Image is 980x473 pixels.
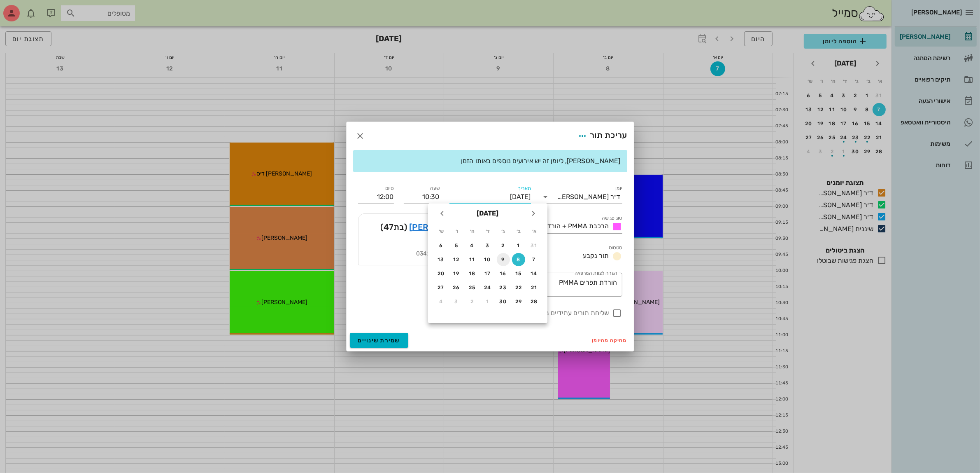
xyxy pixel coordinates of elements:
[574,270,617,276] label: הערה לצוות המרפאה
[450,253,463,266] button: 12
[527,224,542,238] th: א׳
[481,267,494,280] button: 17
[435,271,448,276] div: 20
[430,185,440,192] label: שעה
[435,243,448,248] div: 6
[481,299,494,304] div: 1
[512,243,525,248] div: 1
[466,257,479,262] div: 11
[466,295,479,308] button: 2
[481,271,494,276] div: 17
[435,253,448,266] button: 13
[602,215,622,221] label: סוג פגישה
[480,224,495,238] th: ד׳
[450,285,463,290] div: 26
[450,257,463,262] div: 12
[435,295,448,308] button: 4
[450,281,463,294] button: 26
[466,253,479,266] button: 11
[497,299,510,304] div: 30
[481,295,494,308] button: 1
[512,285,525,290] div: 22
[558,193,621,201] div: ד״ר [PERSON_NAME]
[512,253,525,266] button: 8
[512,271,525,276] div: 15
[512,239,525,252] button: 1
[497,267,510,280] button: 16
[528,267,541,280] button: 14
[528,281,541,294] button: 21
[350,333,409,348] button: שמירת שינויים
[481,257,494,262] div: 10
[435,206,449,221] button: חודש הבא
[449,224,464,238] th: ו׳
[466,281,479,294] button: 25
[528,271,541,276] div: 14
[381,220,407,234] span: (בת )
[450,271,463,276] div: 19
[512,257,525,262] div: 8
[466,299,479,304] div: 2
[450,243,463,248] div: 5
[409,220,478,234] a: [PERSON_NAME]
[481,239,494,252] button: 3
[466,239,479,252] button: 4
[435,267,448,280] button: 20
[512,281,525,294] button: 22
[481,285,494,290] div: 24
[450,239,463,252] button: 5
[526,206,541,221] button: חודש שעבר
[589,335,631,346] button: מחיקה מהיומן
[384,222,394,232] span: 47
[481,243,494,248] div: 3
[583,252,609,260] span: תור נקבע
[497,243,510,248] div: 2
[385,185,394,192] label: סיום
[609,245,622,251] label: סטטוס
[481,281,494,294] button: 24
[481,253,494,266] button: 10
[497,239,510,252] button: 2
[528,243,541,248] div: 31
[497,285,510,290] div: 23
[466,271,479,276] div: 18
[466,285,479,290] div: 25
[450,295,463,308] button: 3
[358,337,400,344] span: שמירת שינויים
[466,267,479,280] button: 18
[497,295,510,308] button: 30
[450,299,463,304] div: 3
[512,299,525,304] div: 29
[518,185,531,192] label: תאריך
[495,250,622,263] div: סטטוסתור נקבע
[592,337,627,343] span: מחיקה מהיומן
[496,224,511,238] th: ג׳
[512,267,525,280] button: 15
[575,129,627,143] div: עריכת תור
[474,205,502,222] button: [DATE]
[497,281,510,294] button: 23
[465,224,480,238] th: ה׳
[435,239,448,252] button: 6
[528,253,541,266] button: 7
[434,224,449,238] th: ש׳
[497,257,510,262] div: 9
[435,299,448,304] div: 4
[365,249,478,258] div: תעודת זהות: 034276063
[466,243,479,248] div: 4
[358,309,609,317] label: שליחת תורים עתידיים בוואטסאפ
[512,224,526,238] th: ב׳
[450,267,463,280] button: 19
[497,271,510,276] div: 16
[524,222,609,230] span: הרכבת PMMA + הורדת תפרים
[528,257,541,262] div: 7
[512,295,525,308] button: 29
[435,281,448,294] button: 27
[495,220,622,233] div: סוג פגישההרכבת PMMA + הורדת תפרים
[528,239,541,252] button: 31
[528,285,541,290] div: 21
[541,190,622,204] div: יומןד״ר [PERSON_NAME]
[461,157,620,165] span: [PERSON_NAME], ליומן זה יש אירועים נוספים באותו הזמן
[528,299,541,304] div: 28
[528,295,541,308] button: 28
